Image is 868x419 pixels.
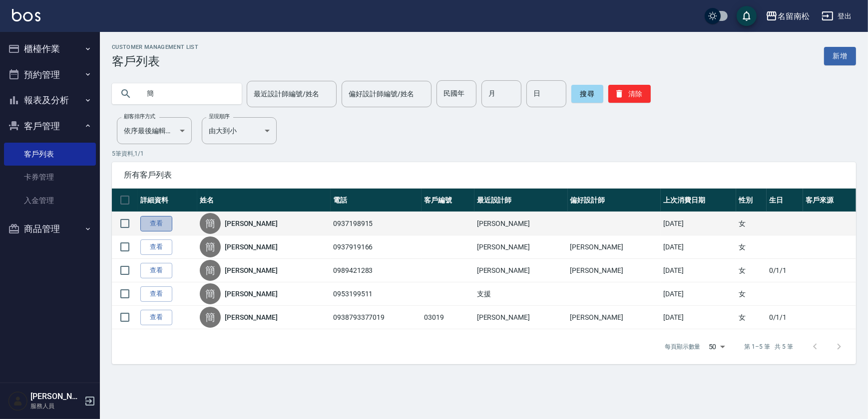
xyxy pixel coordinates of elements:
[568,259,661,282] td: [PERSON_NAME]
[4,87,96,113] button: 報表及分析
[762,6,814,26] button: 名留南松
[140,263,172,278] a: 查看
[197,189,331,212] th: 姓名
[767,189,803,212] th: 生日
[124,170,844,180] span: 所有客戶列表
[200,236,221,257] div: 簡
[138,189,197,212] th: 詳細資料
[209,113,230,120] label: 呈現順序
[422,189,474,212] th: 客戶編號
[571,85,603,103] button: 搜尋
[140,239,172,255] a: 查看
[200,307,221,328] div: 簡
[736,235,767,259] td: 女
[225,242,278,252] a: [PERSON_NAME]
[8,391,28,411] img: Person
[331,259,422,282] td: 0989421283
[140,310,172,325] a: 查看
[803,189,856,212] th: 客戶來源
[661,235,736,259] td: [DATE]
[736,306,767,329] td: 女
[818,7,856,25] button: 登出
[140,286,172,302] a: 查看
[200,260,221,281] div: 簡
[12,9,40,21] img: Logo
[30,402,81,411] p: 服務人員
[568,189,661,212] th: 偏好設計師
[661,282,736,306] td: [DATE]
[767,306,803,329] td: 0/1/1
[737,6,757,26] button: save
[225,312,278,322] a: [PERSON_NAME]
[474,212,568,235] td: [PERSON_NAME]
[331,235,422,259] td: 0937919166
[140,216,172,231] a: 查看
[331,189,422,212] th: 電話
[745,342,793,351] p: 第 1–5 筆 共 5 筆
[736,212,767,235] td: 女
[112,54,198,68] h3: 客戶列表
[767,259,803,282] td: 0/1/1
[661,306,736,329] td: [DATE]
[225,265,278,275] a: [PERSON_NAME]
[331,212,422,235] td: 0937198915
[474,235,568,259] td: [PERSON_NAME]
[140,80,234,107] input: 搜尋關鍵字
[705,333,729,360] div: 50
[30,392,81,402] h5: [PERSON_NAME]
[736,189,767,212] th: 性別
[4,36,96,62] button: 櫃檯作業
[4,189,96,212] a: 入金管理
[608,85,651,103] button: 清除
[200,213,221,234] div: 簡
[661,212,736,235] td: [DATE]
[4,216,96,242] button: 商品管理
[112,44,198,50] h2: Customer Management List
[474,306,568,329] td: [PERSON_NAME]
[112,149,856,158] p: 5 筆資料, 1 / 1
[124,113,155,120] label: 顧客排序方式
[474,282,568,306] td: 支援
[4,143,96,166] a: 客戶列表
[225,218,278,228] a: [PERSON_NAME]
[661,259,736,282] td: [DATE]
[331,306,422,329] td: 0938793377019
[736,259,767,282] td: 女
[474,189,568,212] th: 最近設計師
[331,282,422,306] td: 0953199511
[4,113,96,139] button: 客戶管理
[4,62,96,88] button: 預約管理
[661,189,736,212] th: 上次消費日期
[4,166,96,189] a: 卡券管理
[117,117,192,144] div: 依序最後編輯時間
[665,342,701,351] p: 每頁顯示數量
[474,259,568,282] td: [PERSON_NAME]
[200,283,221,304] div: 簡
[422,306,474,329] td: 03019
[568,306,661,329] td: [PERSON_NAME]
[736,282,767,306] td: 女
[568,235,661,259] td: [PERSON_NAME]
[202,117,277,144] div: 由大到小
[225,289,278,299] a: [PERSON_NAME]
[778,10,810,22] div: 名留南松
[824,47,856,65] a: 新增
